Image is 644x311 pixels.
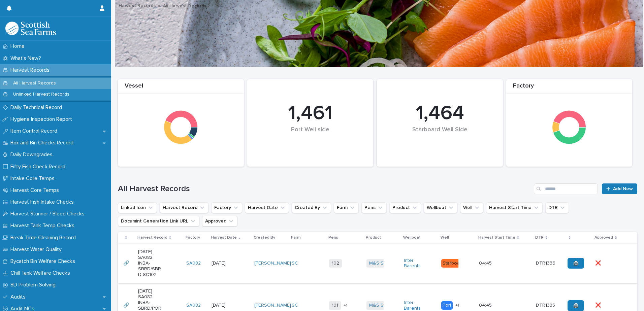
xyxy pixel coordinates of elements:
p: Box and Bin Checks Record [8,140,79,146]
p: Harvest Water Quality [8,246,67,253]
p: 04:45 [479,259,493,266]
span: 101 [329,301,341,310]
div: Port Well side [259,126,362,147]
p: 8D Problem Solving [8,282,61,288]
p: Harvest Stunner / Bleed Checks [8,211,90,217]
p: Pens [328,234,338,241]
button: Farm [334,202,359,213]
a: Harvest Records [119,1,156,9]
p: ❌ [595,301,602,308]
p: Break Time Cleaning Record [8,235,81,241]
p: [DATE] SA082 INBA-SBRD/SBRD SC102 [138,249,162,277]
button: Harvest Record [160,202,208,213]
a: SA082 [186,303,201,308]
p: Home [8,43,30,49]
a: Add New [602,183,637,194]
p: Fifty Fish Check Record [8,164,71,170]
p: Daily Technical Record [8,104,67,111]
a: [PERSON_NAME] [254,261,291,266]
p: What's New? [8,55,46,62]
p: Harvest Date [211,234,237,241]
p: 04:45 [479,301,493,308]
p: Harvest Start Time [478,234,515,241]
p: Intake Core Temps [8,175,60,182]
div: 1,461 [259,101,362,126]
button: Product [389,202,421,213]
p: DTR [535,234,544,241]
button: Factory [211,202,242,213]
h1: All Harvest Records [118,184,531,194]
span: 🖨️ [573,261,579,266]
p: Audits [8,294,31,300]
p: Unlinked Harvest Records [8,92,75,97]
p: Item Control Record [8,128,63,134]
span: + 1 [455,304,459,308]
a: M&S Select [369,261,394,266]
a: SC [292,303,298,308]
button: DTR [545,202,569,213]
p: Product [366,234,381,241]
button: Harvest Start Time [486,202,543,213]
a: SA082 [186,261,201,266]
div: Starboard Well Side [388,126,491,147]
p: Created By [254,234,275,241]
span: Add New [613,186,633,191]
p: 🔗 [123,301,130,308]
a: Inter Barents [404,258,428,269]
button: Pens [361,202,387,213]
p: Wellboat [403,234,421,241]
p: [DATE] [212,303,235,308]
button: Well [460,202,483,213]
p: All Harvest Records [8,80,61,86]
div: Factory [506,82,632,94]
button: Wellboat [424,202,457,213]
p: Approved [594,234,613,241]
p: DTR1336 [536,259,557,266]
p: ❌ [595,259,602,266]
p: Chill Tank Welfare Checks [8,270,75,276]
span: 🖨️ [573,303,579,308]
tr: 🔗🔗 [DATE] SA082 INBA-SBRD/SBRD SC102SA082 [DATE][PERSON_NAME] SC 102M&S Select Inter Barents Star... [118,244,637,283]
p: Farm [291,234,301,241]
p: Hygiene Inspection Report [8,116,77,123]
a: 🖨️ [568,300,584,311]
a: [PERSON_NAME] [254,303,291,308]
button: Harvest Date [245,202,289,213]
p: Bycatch Bin Welfare Checks [8,258,80,265]
button: Documint Generation Link URL [118,216,199,227]
div: Starboard [441,259,465,268]
span: + 1 [344,304,347,308]
p: [DATE] [212,261,235,266]
p: Daily Downgrades [8,151,58,158]
p: Factory [186,234,200,241]
div: 1,464 [388,101,491,126]
div: Port [441,301,453,310]
img: mMrefqRFQpe26GRNOUkG [5,22,56,35]
button: Approved [202,216,237,227]
a: 🖨️ [568,258,584,269]
p: Well [441,234,449,241]
p: All Harvest Records [163,2,206,9]
p: 🔗 [123,259,130,266]
p: Harvest Fish Intake Checks [8,199,79,205]
span: 102 [329,259,342,268]
input: Search [534,183,598,194]
p: Harvest Core Temps [8,187,64,194]
p: Harvest Record [137,234,167,241]
div: Vessel [118,82,244,94]
button: Linked Icon [118,202,157,213]
p: DTR1335 [536,301,556,308]
p: Harvest Records [8,67,55,73]
a: M&S Select [369,303,394,308]
a: SC [292,261,298,266]
p: Harvest Tank Temp Checks [8,222,80,229]
button: Created By [292,202,331,213]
